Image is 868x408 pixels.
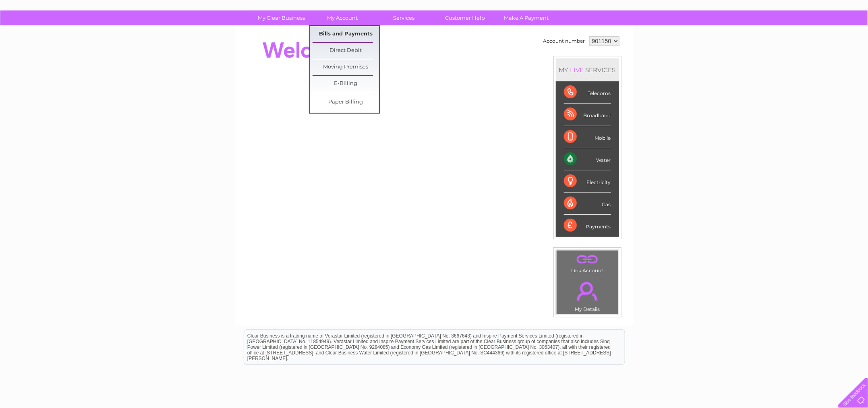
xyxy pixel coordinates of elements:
[556,58,619,81] div: MY SERVICES
[564,148,611,170] div: Water
[564,215,611,236] div: Payments
[559,277,616,305] a: .
[313,59,379,75] a: Moving Premises
[798,34,810,40] a: Blog
[432,10,498,25] a: Customer Help
[569,66,586,74] div: LIVE
[309,10,376,25] a: My Account
[313,26,379,42] a: Bills and Payments
[313,94,379,110] a: Paper Billing
[313,76,379,92] a: E-Billing
[841,34,860,40] a: Log out
[564,193,611,215] div: Gas
[564,170,611,193] div: Electricity
[556,275,619,315] td: My Details
[30,21,71,46] img: logo.png
[248,10,315,25] a: My Clear Business
[769,34,793,40] a: Telecoms
[746,34,764,40] a: Energy
[556,250,619,275] td: Link Account
[541,34,587,48] td: Account number
[493,10,559,25] a: Make A Payment
[564,104,611,126] div: Broadband
[726,34,742,40] a: Water
[814,34,834,40] a: Contact
[313,43,379,59] a: Direct Debit
[244,4,625,39] div: Clear Business is a trading name of Verastar Limited (registered in [GEOGRAPHIC_DATA] No. 3667643...
[716,4,772,14] a: 0333 014 3131
[564,126,611,148] div: Mobile
[564,81,611,104] div: Telecoms
[371,10,437,25] a: Services
[559,253,616,267] a: .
